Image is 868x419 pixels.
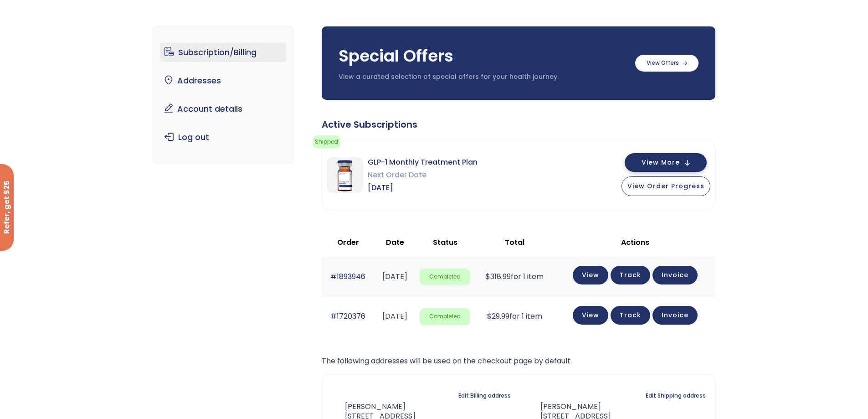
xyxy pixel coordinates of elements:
[458,389,511,402] a: Edit Billing address
[368,169,478,181] span: Next Order Date
[433,237,457,248] span: Status
[486,271,490,282] span: $
[625,153,707,172] button: View More
[153,26,293,163] nav: Account pages
[322,118,715,131] div: Active Subscriptions
[368,181,478,194] span: [DATE]
[487,311,492,321] span: $
[339,45,626,67] h3: Special Offers
[160,71,286,90] a: Addresses
[573,306,608,325] a: View
[611,306,650,325] a: Track
[368,156,478,169] span: GLP-1 Monthly Treatment Plan
[337,237,359,248] span: Order
[486,271,511,282] span: 318.99
[420,269,470,285] span: Completed
[382,271,407,282] time: [DATE]
[420,308,470,325] span: Completed
[386,237,404,248] span: Date
[475,257,555,296] td: for 1 item
[652,266,698,285] a: Invoice
[330,271,365,282] a: #1893946
[505,237,524,248] span: Total
[322,355,715,367] p: The following addresses will be used on the checkout page by default.
[160,128,286,147] a: Log out
[475,297,555,336] td: for 1 item
[330,311,365,321] a: #1720376
[160,99,286,119] a: Account details
[339,72,626,82] p: View a curated selection of special offers for your health journey.
[611,266,650,285] a: Track
[621,176,710,196] button: View Order Progress
[487,311,509,321] span: 29.99
[652,306,698,325] a: Invoice
[160,43,286,62] a: Subscription/Billing
[627,181,704,191] span: View Order Progress
[573,266,608,285] a: View
[313,135,340,148] span: Shipped
[327,157,363,193] img: GLP-1 Monthly Treatment Plan
[646,389,706,402] a: Edit Shipping address
[642,160,680,166] span: View More
[621,237,649,248] span: Actions
[382,311,407,321] time: [DATE]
